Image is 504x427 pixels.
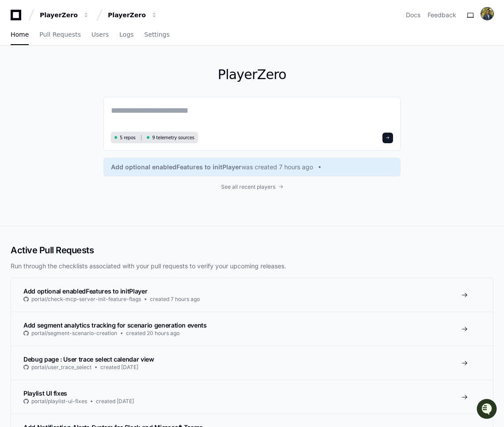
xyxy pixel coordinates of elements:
[11,312,493,346] a: Add segment analytics tracking for scenario generation eventsportal/segment-scenario-creationcrea...
[39,32,80,37] span: Pull Requests
[88,93,107,99] span: Pylon
[108,11,146,19] div: PlayerZero
[150,296,200,303] span: created 7 hours ago
[11,346,493,380] a: Debug page : User trace select calendar viewportal/user_trace_selectcreated [DATE]
[11,244,493,256] h2: Active Pull Requests
[152,134,194,141] span: 9 telemetry sources
[221,183,275,191] span: See all recent players
[241,163,313,172] span: was created 7 hours ago
[9,66,25,82] img: 1756235613930-3d25f9e4-fa56-45dd-b3ad-e072dfbd1548
[150,69,161,79] button: Start new chat
[31,398,87,405] span: portal/playlist-ui-fixes
[31,330,117,337] span: portal/segment-scenario-creation
[100,364,138,371] span: created [DATE]
[476,398,500,422] iframe: Open customer support
[111,163,393,172] a: Add optional enabledFeatures to initPlayerwas created 7 hours ago
[144,25,169,45] a: Settings
[30,75,128,82] div: We're offline, but we'll be back soon!
[406,11,420,19] a: Docs
[119,32,134,37] span: Logs
[428,11,456,19] button: Feedback
[11,262,493,271] p: Run through the checklists associated with your pull requests to verify your upcoming releases.
[40,11,78,19] div: PlayerZero
[11,25,29,45] a: Home
[23,389,67,397] span: Playlist UI fixes
[92,25,109,45] a: Users
[11,380,493,414] a: Playlist UI fixesportal/playlist-ui-fixescreated [DATE]
[31,364,92,371] span: portal/user_trace_select
[120,134,136,141] span: 5 repos
[9,9,27,27] img: PlayerZero
[96,398,134,405] span: created [DATE]
[111,163,241,172] span: Add optional enabledFeatures to initPlayer
[144,32,169,37] span: Settings
[103,183,401,191] a: See all recent players
[39,25,80,45] a: Pull Requests
[9,35,161,50] div: Welcome
[62,92,107,99] a: Powered byPylon
[126,330,179,337] span: created 20 hours ago
[23,287,147,295] span: Add optional enabledFeatures to initPlayer
[23,321,207,329] span: Add segment analytics tracking for scenario generation events
[30,66,145,75] div: Start new chat
[119,25,134,45] a: Logs
[31,296,141,303] span: portal/check-mcp-server-init-feature-flags
[104,7,161,23] button: PlayerZero
[11,278,493,312] a: Add optional enabledFeatures to initPlayerportal/check-mcp-server-init-feature-flagscreated 7 hou...
[103,67,401,83] h1: PlayerZero
[23,355,154,363] span: Debug page : User trace select calendar view
[481,8,493,20] img: avatar
[36,7,93,23] button: PlayerZero
[11,32,29,37] span: Home
[92,32,109,37] span: Users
